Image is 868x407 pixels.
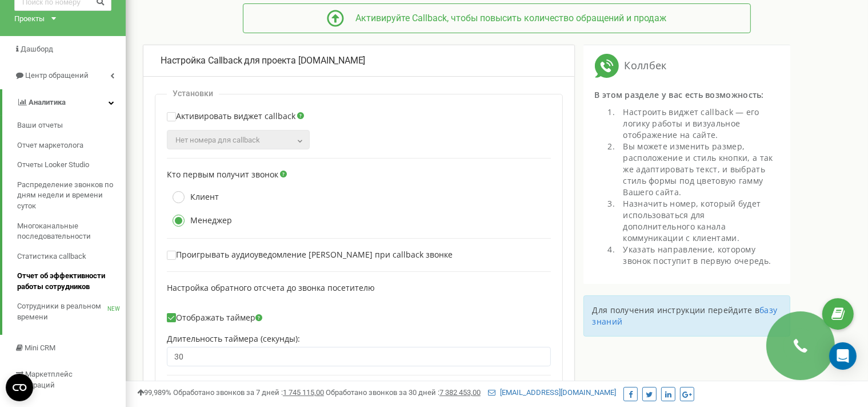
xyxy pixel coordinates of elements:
span: 99,989% [137,388,171,397]
label: Кто первым получит звонок [167,170,278,180]
label: Активировать виджет callback [167,112,295,127]
li: Указать направление, которому звонок поступит в первую очередь. [618,244,779,267]
label: Настройка обратного отсчета до звонка посетителю [167,283,375,293]
label: Проигрывать аудиоуведомление [PERSON_NAME] при callback звонке [167,250,453,260]
li: Назначить номер, который будет использоваться для дополнительного канала коммуникации с клиентами. [618,198,779,244]
button: Open CMP widget [6,374,33,401]
a: Отчеты Looker Studio [17,155,126,175]
div: Активируйте Callback, чтобы повысить количество обращений и продаж [344,12,666,25]
label: Менеджер [167,215,232,227]
a: Отчет об эффективности работы сотрудников [17,266,126,297]
a: [EMAIL_ADDRESS][DOMAIN_NAME] [488,388,616,397]
span: Ваши отчеты [17,120,63,131]
p: Для получения инструкции перейдите в [593,305,782,327]
span: Сотрудники в реальном времени [17,301,107,322]
span: Mini CRM [25,343,55,352]
a: Статистика callback [17,247,126,267]
span: Многоканальные последовательности [17,221,120,242]
span: Распределение звонков по дням недели и времени суток [17,180,120,212]
label: Отображать таймер [167,313,262,323]
a: Сотрудники в реальном времениNEW [17,297,126,327]
label: Клиент [167,191,219,203]
a: Ваши отчеты [17,116,126,136]
div: Проекты [14,14,45,25]
div: Настройка Callback для проекта [DOMAIN_NAME] [161,54,557,68]
span: Маркетплейс интеграций [14,370,73,389]
li: Вы можете изменить размер, расположение и стиль кнопки, а так же адаптировать текст, и выбрать ст... [618,141,779,198]
span: Дашборд [21,45,53,53]
span: Обработано звонков за 7 дней : [173,388,324,397]
span: Статистика callback [17,251,86,262]
label: Длительность таймера (секунды): [167,334,300,344]
div: В этом разделе у вас есть возможность: [595,89,779,106]
a: базу знаний [593,305,778,327]
u: 1 745 115,00 [283,388,324,397]
span: Отчет об эффективности работы сотрудников [17,271,120,292]
li: Настроить виджет сallback — его логику работы и визуальное отображение на сайте. [618,106,779,141]
p: Установки [173,89,213,98]
div: Open Intercom Messenger [829,342,857,370]
a: Аналитика [2,89,126,116]
span: Нет номера для callback [175,136,260,144]
span: Коллбек [619,58,667,73]
u: 7 382 453,00 [439,388,481,397]
span: Отчеты Looker Studio [17,160,89,171]
input: Длительность таймера (секунды) [167,347,551,366]
a: Отчет маркетолога [17,136,126,156]
span: Отчет маркетолога [17,140,83,151]
span: Центр обращений [25,71,89,80]
a: Распределение звонков по дням недели и времени суток [17,175,126,216]
span: Обработано звонков за 30 дней : [326,388,481,397]
span: Аналитика [29,98,66,106]
a: Многоканальные последовательности [17,216,126,247]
